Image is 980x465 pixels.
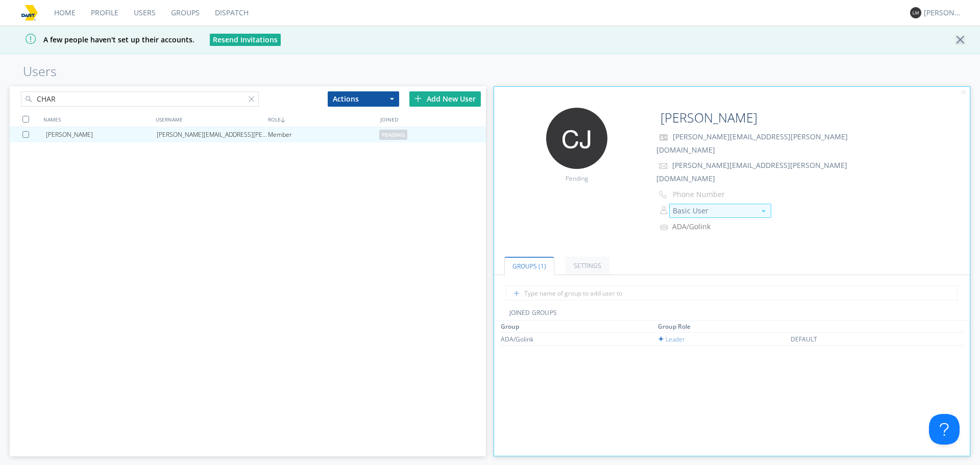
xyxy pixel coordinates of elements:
[789,321,920,333] th: Toggle SortBy
[157,127,268,142] div: [PERSON_NAME][EMAIL_ADDRESS][PERSON_NAME][DOMAIN_NAME]
[656,160,847,183] span: [PERSON_NAME][EMAIL_ADDRESS][PERSON_NAME][DOMAIN_NAME]
[660,220,670,234] img: icon-alert-users-thin-outline.svg
[669,204,771,218] button: Basic User
[265,112,378,127] div: ROLE
[268,127,379,142] div: Member
[8,35,194,44] span: A few people haven't set up their accounts.
[546,108,607,169] img: 373638.png
[924,8,962,18] div: [PERSON_NAME]
[658,335,685,344] span: Leader
[656,108,821,128] input: Name
[153,112,265,127] div: USERNAME
[566,174,588,183] span: Pending
[20,4,39,22] img: 78cd887fa48448738319bff880e8b00c
[566,257,609,275] a: Settings
[379,130,407,140] span: pending
[494,308,970,321] div: JOINED GROUPS
[41,112,153,127] div: NAMES
[506,285,958,301] input: Type name of group to add user to
[791,335,867,344] div: DEFAULT
[10,127,485,142] a: [PERSON_NAME][PERSON_NAME][EMAIL_ADDRESS][PERSON_NAME][DOMAIN_NAME]Memberpending
[414,95,422,102] img: plus.svg
[660,206,668,214] img: person-outline.svg
[504,257,554,275] a: Groups (1)
[378,112,490,127] div: JOINED
[656,132,848,155] span: [PERSON_NAME][EMAIL_ADDRESS][PERSON_NAME][DOMAIN_NAME]
[21,91,259,107] input: Search users
[910,7,921,18] img: 373638.png
[656,321,789,333] th: Toggle SortBy
[328,91,399,107] button: Actions
[659,190,667,199] img: phone-outline.svg
[46,127,157,142] div: [PERSON_NAME]
[499,321,657,333] th: Toggle SortBy
[929,414,960,445] iframe: Toggle Customer Support
[501,335,577,344] div: ADA/Golink
[409,91,481,107] div: Add New User
[960,89,967,96] img: cancel.svg
[210,34,281,46] button: Resend Invitations
[672,222,757,232] div: ADA/Golink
